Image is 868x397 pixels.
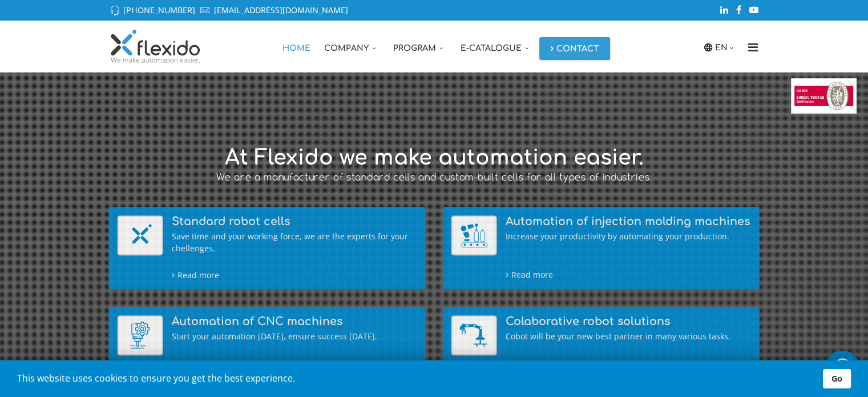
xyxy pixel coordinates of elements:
img: Standard robot cells [118,215,163,255]
a: Automation of CNC machines Automation of CNC machines Start your automation [DATE], ensure succes... [118,315,417,380]
img: whatsapp_icon_white.svg [831,356,854,378]
a: Contact [539,37,610,60]
div: Read more [506,268,751,280]
a: Program [386,21,454,72]
img: icon-laguage.svg [703,42,713,53]
a: Standard robot cells Standard robot cells Save time and your working force, we are the experts fo... [118,215,417,281]
div: Start your automation [DATE], ensure success [DATE]. [172,330,417,342]
h4: Automation of injection molding machines [506,215,751,227]
a: Company [317,21,386,72]
img: Flexido, d.o.o. [109,29,203,63]
h4: Colaborative robot solutions [506,315,751,327]
a: Home [276,21,317,72]
h4: Automation of CNC machines [172,315,417,327]
img: Automation of injection molding machines [451,215,497,255]
a: Menu [744,21,762,72]
div: Increase your productivity by automating your production. [506,230,751,242]
a: Go [823,369,851,388]
a: EN [715,41,737,54]
a: [EMAIL_ADDRESS][DOMAIN_NAME] [214,5,348,15]
a: [PHONE_NUMBER] [123,5,195,15]
div: Read more [172,268,417,281]
a: E-catalogue [454,21,539,72]
img: Colaborative robot solutions [451,315,497,355]
a: Colaborative robot solutions Colaborative robot solutions Cobot will be your new best partner in ... [451,315,751,380]
div: Cobot will be your new best partner in many various tasks. [506,330,751,342]
img: Bureau Veritas Certification [791,78,857,114]
div: Save time and your working force, we are the experts for your chellenges. [172,230,417,254]
h4: Standard robot cells [172,215,417,227]
a: Automation of injection molding machines Automation of injection molding machines Increase your p... [451,215,751,280]
i: Menu [744,42,762,53]
img: Automation of CNC machines [118,315,163,355]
